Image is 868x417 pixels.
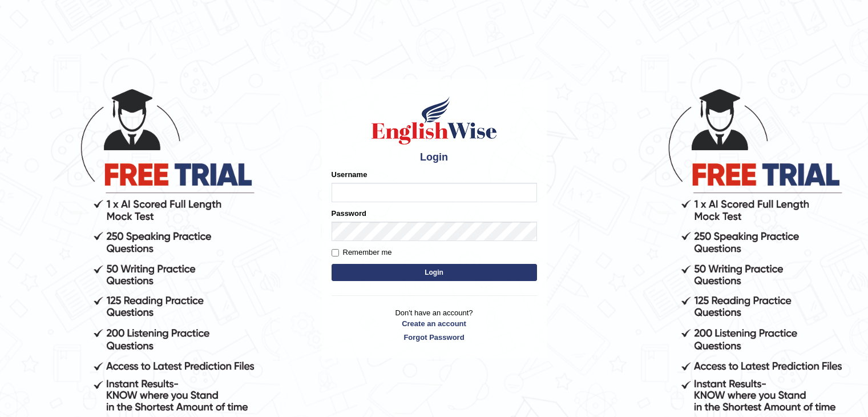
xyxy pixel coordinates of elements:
[332,249,339,256] input: Remember me
[332,208,366,219] label: Password
[332,152,537,163] h4: Login
[369,95,499,146] img: Logo of English Wise sign in for intelligent practice with AI
[332,318,537,329] a: Create an account
[332,169,368,180] label: Username
[332,307,537,343] p: Don't have an account?
[332,332,537,343] a: Forgot Password
[332,264,537,281] button: Login
[332,247,392,258] label: Remember me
